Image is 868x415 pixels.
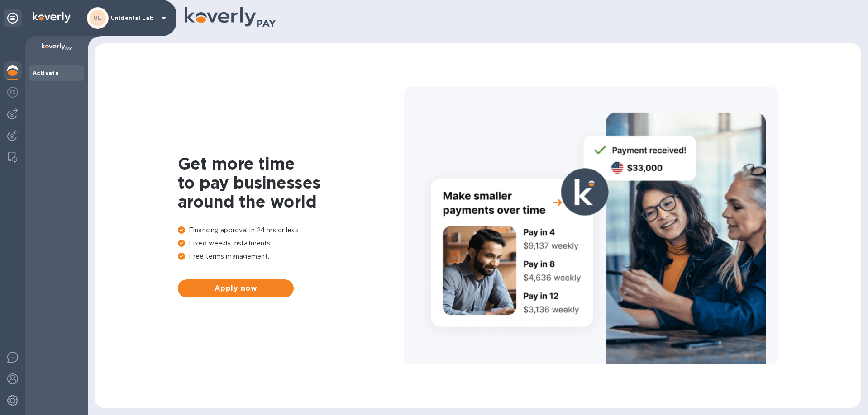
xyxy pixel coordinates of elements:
p: Fixed weekly installments. [178,239,404,248]
div: Unpin categories [4,9,22,27]
h1: Get more time to pay businesses around the world [178,154,404,211]
p: Unidental Lab [111,15,156,21]
img: Foreign exchange [7,87,18,98]
b: Activate [33,70,59,76]
b: UL [94,14,102,21]
p: Free terms management. [178,252,404,261]
button: Apply now [178,279,294,297]
p: Financing approval in 24 hrs or less. [178,226,404,235]
span: Apply now [185,283,286,294]
img: Logo [33,12,71,23]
